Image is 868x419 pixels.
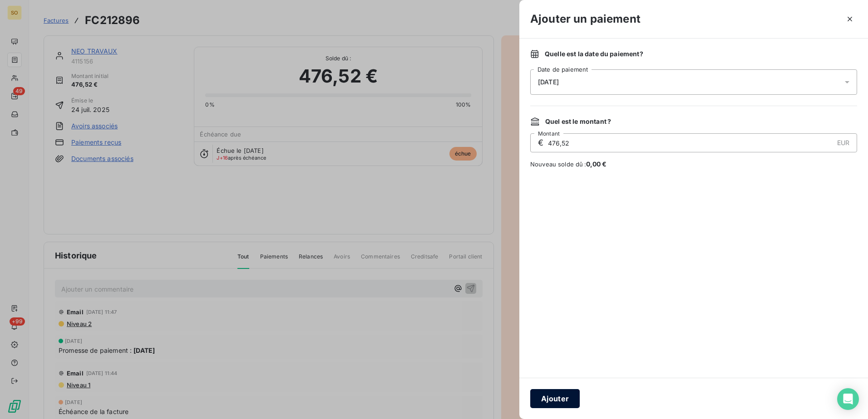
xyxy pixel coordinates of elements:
[530,160,857,169] span: Nouveau solde dû :
[530,389,580,408] button: Ajouter
[538,78,559,86] span: [DATE]
[545,49,643,58] span: Quelle est la date du paiement ?
[545,117,611,126] span: Quel est le montant ?
[837,388,859,410] div: Open Intercom Messenger
[586,160,607,168] span: 0,00 €
[530,11,641,27] h3: Ajouter un paiement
